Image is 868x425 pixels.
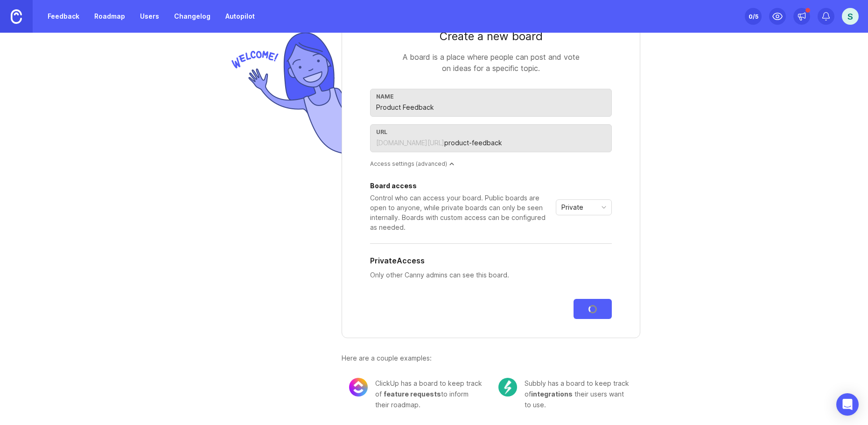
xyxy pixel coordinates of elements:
span: integrations [531,390,573,398]
div: ClickUp has a board to keep track of to inform their roadmap. [375,378,483,410]
img: Canny Home [11,9,22,24]
div: Control who can access your board. Public boards are open to anyone, while private boards can onl... [370,193,552,232]
button: 0/5 [745,8,762,25]
div: Subbly has a board to keep track of their users want to use. [525,378,633,410]
h5: Private Access [370,255,425,266]
input: feature-requests [444,138,606,148]
div: Create a new board [370,29,612,44]
span: feature requests [384,390,441,398]
a: Feedback [42,8,85,25]
a: Users [134,8,165,25]
div: 0 /5 [749,10,758,23]
div: url [376,128,606,135]
a: Changelog [168,8,216,25]
input: Feature Requests [376,102,606,113]
img: 8cacae02fdad0b0645cb845173069bf5.png [349,378,368,397]
div: Open Intercom Messenger [836,393,859,416]
a: Roadmap [89,8,131,25]
p: Only other Canny admins can see this board. [370,270,612,280]
div: A board is a place where people can post and vote on ideas for a specific topic. [398,51,584,74]
div: [DOMAIN_NAME][URL] [376,138,444,148]
div: toggle menu [556,199,612,215]
span: Private [561,202,583,212]
a: Autopilot [220,8,260,25]
svg: toggle icon [596,204,611,211]
div: Access settings (advanced) [370,160,612,168]
div: Board access [370,183,552,189]
img: c104e91677ce72f6b937eb7b5afb1e94.png [498,378,517,397]
div: Name [376,93,606,100]
img: welcome-img-178bf9fb836d0a1529256ffe415d7085.png [228,28,342,158]
div: Here are a couple examples: [342,353,640,363]
button: S [842,8,859,25]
